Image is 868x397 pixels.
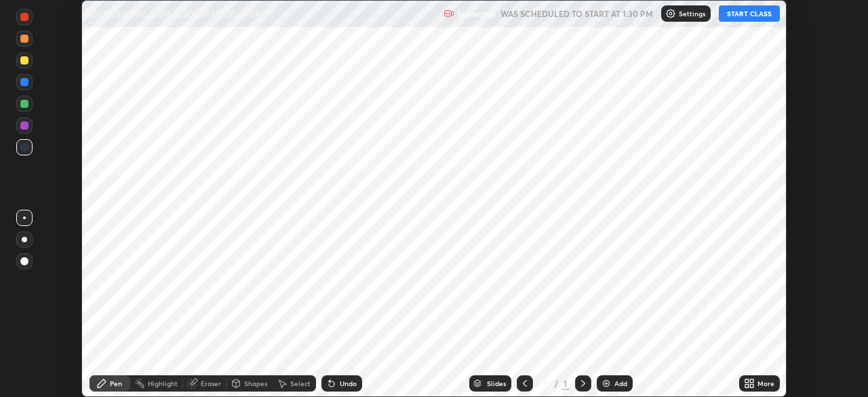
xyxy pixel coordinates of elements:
button: START CLASS [719,5,780,22]
div: Pen [110,380,122,387]
div: Highlight [148,380,178,387]
div: Undo [340,380,357,387]
h5: WAS SCHEDULED TO START AT 1:30 PM [500,7,653,20]
div: Slides [487,380,506,387]
img: class-settings-icons [665,8,676,19]
div: Shapes [244,380,267,387]
img: add-slide-button [601,378,612,389]
div: 1 [538,379,552,387]
p: [GEOGRAPHIC_DATA], [GEOGRAPHIC_DATA] [90,8,263,19]
div: 1 [561,377,570,390]
div: Eraser [201,380,221,387]
p: Settings [679,10,705,17]
p: Recording [457,9,495,19]
div: Add [614,380,627,387]
div: / [555,379,559,387]
div: More [757,380,774,387]
img: recording.375f2c34.svg [443,8,454,19]
div: Select [290,380,311,387]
